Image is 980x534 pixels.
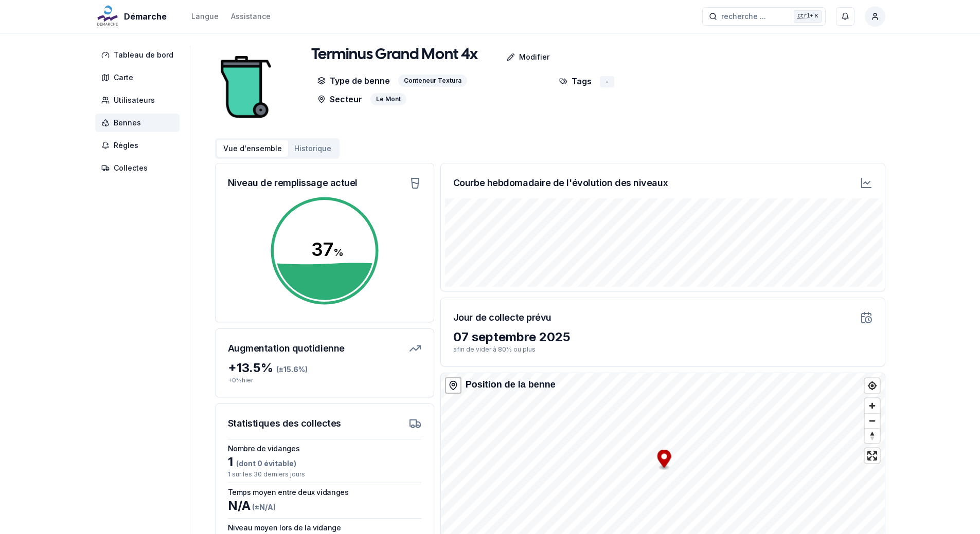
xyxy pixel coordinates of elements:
[228,341,345,356] h3: Augmentation quotidienne
[865,413,880,428] button: Zoom out
[114,95,155,105] span: Utilisateurs
[311,46,478,64] h1: Terminus Grand Mont 4x
[228,523,421,533] h3: Niveau moyen lors de la vidange
[721,11,766,22] span: recherche ...
[114,163,148,173] span: Collectes
[600,76,614,87] div: -
[466,377,556,392] div: Position de la benne
[519,52,549,62] p: Modifier
[865,414,880,428] span: Zoom out
[288,140,337,157] button: Historique
[215,46,277,128] img: bin Image
[228,444,421,454] h3: Nombre de vidanges
[865,378,880,393] button: Find my location
[231,10,271,23] a: Assistance
[657,450,671,471] div: Map marker
[191,10,219,23] button: Langue
[95,159,184,177] a: Collectes
[865,398,880,413] button: Zoom in
[865,448,880,463] button: Enter fullscreen
[317,93,362,105] p: Secteur
[453,176,668,190] h3: Courbe hebdomadaire de l'évolution des niveaux
[114,50,173,60] span: Tableau de bord
[559,75,592,87] p: Tags
[228,498,421,514] div: N/A
[228,416,341,431] h3: Statistiques des collectes
[478,47,558,67] a: Modifier
[114,72,133,83] span: Carte
[398,75,467,87] div: Conteneur Textura
[114,118,141,128] span: Bennes
[233,459,296,468] span: (dont 0 évitable)
[95,136,184,155] a: Règles
[114,140,138,151] span: Règles
[251,503,276,511] span: (± N/A )
[453,329,872,345] div: 07 septembre 2025
[191,11,219,22] div: Langue
[228,376,421,384] p: + 0 % hier
[217,140,288,157] button: Vue d'ensemble
[228,487,421,498] h3: Temps moyen entre deux vidanges
[95,68,184,87] a: Carte
[95,114,184,132] a: Bennes
[228,470,421,478] p: 1 sur les 30 derniers jours
[228,454,421,470] div: 1
[865,428,880,443] button: Reset bearing to north
[95,46,184,64] a: Tableau de bord
[95,4,120,29] img: Démarche Logo
[702,7,826,26] button: recherche ...Ctrl+K
[95,91,184,109] a: Utilisateurs
[124,10,167,23] span: Démarche
[453,345,872,354] p: afin de vider à 80% ou plus
[276,365,308,374] span: (± 15.6 %)
[453,310,551,325] h3: Jour de collecte prévu
[95,10,171,23] a: Démarche
[317,75,390,87] p: Type de benne
[228,176,358,190] h3: Niveau de remplissage actuel
[370,93,406,105] div: Le Mont
[228,360,421,376] div: + 13.5 %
